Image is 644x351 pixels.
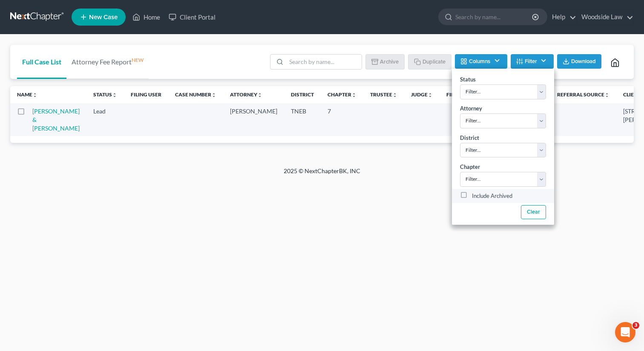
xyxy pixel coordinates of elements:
[472,191,512,201] label: Include Archived
[132,57,144,63] sup: NEW
[392,93,397,98] i: unfold_more
[175,91,216,98] a: Case Numberunfold_more
[460,104,482,113] label: Attorney
[460,75,476,84] label: Status
[257,93,262,98] i: unfold_more
[615,322,635,342] iframe: Intercom live chat
[428,93,433,98] i: unfold_more
[511,54,554,69] button: Filter
[93,91,117,98] a: Statusunfold_more
[520,205,546,219] button: Clear
[211,93,216,98] i: unfold_more
[455,9,533,25] input: Search by name...
[321,103,363,136] td: 7
[89,14,118,20] span: New Case
[577,9,633,25] a: Woodside Law
[284,86,321,103] th: District
[223,103,284,136] td: [PERSON_NAME]
[411,91,433,98] a: Judgeunfold_more
[112,93,117,98] i: unfold_more
[286,55,362,69] input: Search by name...
[370,91,397,98] a: Trusteeunfold_more
[557,54,601,69] button: Download
[284,103,321,136] td: TNEB
[452,69,554,225] div: Filter
[164,9,220,25] a: Client Portal
[455,54,507,69] button: Columns
[571,58,596,65] span: Download
[17,91,37,98] a: Nameunfold_more
[128,9,164,25] a: Home
[86,103,124,136] td: Lead
[328,91,356,98] a: Chapterunfold_more
[446,91,482,98] a: Filing Dateunfold_more
[124,86,168,103] th: Filing User
[557,91,609,98] a: Referral Sourceunfold_more
[32,107,80,132] a: [PERSON_NAME] & [PERSON_NAME]
[460,163,480,171] label: Chapter
[604,93,609,98] i: unfold_more
[230,91,262,98] a: Attorneyunfold_more
[79,167,565,182] div: 2025 © NextChapterBK, INC
[66,45,149,79] a: Attorney Fee ReportNEW
[632,322,639,329] span: 3
[460,134,479,142] label: District
[32,93,37,98] i: unfold_more
[548,9,576,25] a: Help
[17,45,66,79] a: Full Case List
[351,93,356,98] i: unfold_more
